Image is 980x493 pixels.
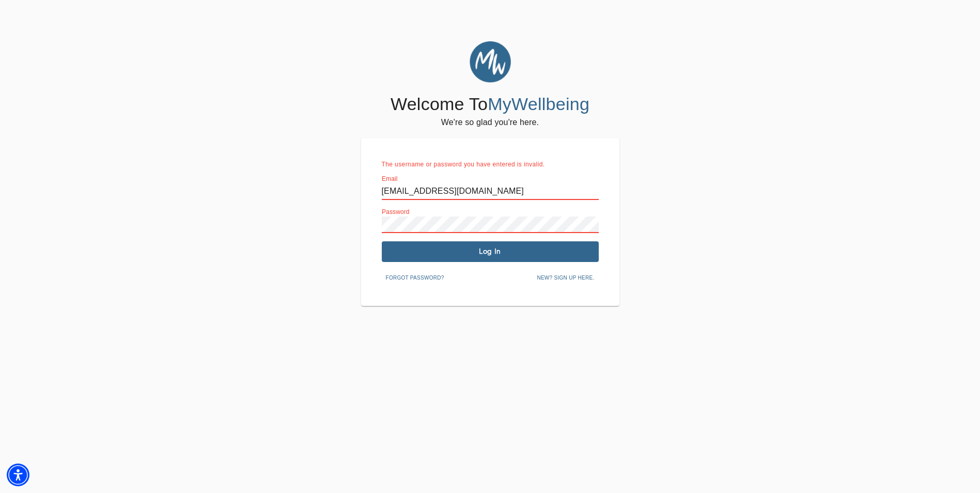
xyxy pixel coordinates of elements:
[382,176,398,182] label: Email
[533,270,598,286] button: New? Sign up here.
[382,161,545,168] span: The username or password you have entered is invalid.
[391,94,589,115] h4: Welcome To
[382,270,448,286] button: Forgot password?
[386,273,444,283] span: Forgot password?
[470,41,511,83] img: MyWellbeing
[382,273,448,281] a: Forgot password?
[537,273,594,283] span: New? Sign up here.
[488,94,589,114] span: MyWellbeing
[386,246,595,256] span: Log In
[441,115,539,130] h6: We're so glad you're here.
[7,464,29,486] div: Accessibility Menu
[382,241,599,262] button: Log In
[382,209,410,215] label: Password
